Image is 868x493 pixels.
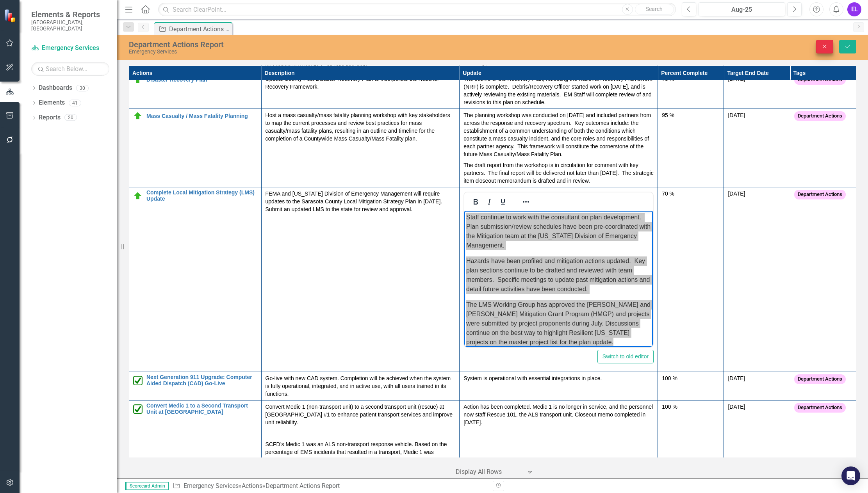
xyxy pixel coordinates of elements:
button: EL [847,2,861,16]
div: 100 % [662,403,720,411]
input: Search ClearPoint... [158,3,676,16]
p: Convert Medic 1 (non-transport unit) to a second transport unit (rescue) at [GEOGRAPHIC_DATA] #1 ... [266,403,456,428]
p: The planning workshop was conducted on [DATE] and included partners from across the response and ... [463,111,654,160]
span: [DATE] [728,404,745,410]
div: Open Intercom Messenger [841,466,860,485]
div: 100 % [662,374,720,382]
span: Department Actions [794,111,846,121]
a: Emergency Services [184,482,239,489]
small: [GEOGRAPHIC_DATA], [GEOGRAPHIC_DATA] [31,19,109,32]
a: Complete Local Mitigation Strategy (LMS) Update [146,190,257,202]
img: Completed [133,404,143,414]
div: Emergency Services [129,49,540,55]
div: 70 % [662,190,720,198]
div: Department Actions Report [169,24,230,34]
a: Next Generation 911 Upgrade: Computer Aided Dispatch (CAD) Go-Live [146,374,257,386]
p: Action has been completed. Medic 1 is no longer in service, and the personnel now staff Rescue 10... [463,403,654,426]
img: On Target [133,191,143,201]
div: 30 [76,85,89,91]
a: Mass Casualty / Mass Fatality Planning [146,113,257,119]
button: Italic [483,196,496,207]
button: Search [635,4,674,15]
a: Elements [39,98,65,107]
p: FEMA and [US_STATE] Division of Emergency Management will require updates to the Sarasota County ... [266,190,456,213]
div: 20 [64,114,77,121]
span: [DATE] [728,190,745,197]
p: The draft report from the workshop is in circulation for comment with key partners. The final rep... [463,160,654,185]
img: ClearPoint Strategy [4,8,18,23]
div: 95 % [662,111,720,119]
a: Actions [242,482,262,489]
button: Underline [496,196,510,207]
p: Host a mass casualty/mass fatality planning workshop with key stakeholders to map the current pro... [266,111,456,142]
span: [DATE] [728,112,745,118]
p: Go-live with new CAD system. Completion will be achieved when the system is fully operational, in... [266,374,456,398]
img: On Target [133,111,143,121]
span: [DATE] [728,375,745,381]
img: Completed [133,376,143,385]
div: Aug-25 [701,5,782,14]
p: The outline of the Recovery Plan, reflecting the National Recovery Framework (NRF) is complete. D... [463,75,654,106]
span: Department Actions [794,190,846,199]
a: Dashboards [39,84,72,93]
a: Reports [39,113,61,122]
p: Update County Post Disaster Recovery Plan to incorporate the National Recovery Framework. [266,75,456,91]
button: Switch to old editor [597,350,654,363]
span: Search [646,6,663,12]
a: Emergency Services [31,44,109,53]
div: Department Actions Report [129,40,540,49]
button: Bold [469,196,482,207]
p: SCFD’s Medic 1 was an ALS non-transport response vehicle. Based on the percentage of EMS incident... [266,439,456,479]
div: 41 [69,100,81,106]
button: Aug-25 [699,2,785,16]
span: Elements & Reports [31,10,109,19]
button: Reveal or hide additional toolbar items [519,196,533,207]
span: Scorecard Admin [125,482,169,490]
div: » » [173,482,487,491]
input: Search Below... [31,62,109,76]
span: Department Actions [794,374,846,384]
p: System is operational with essential integrations in place. [463,374,654,382]
a: Convert Medic 1 to a Second Transport Unit at [GEOGRAPHIC_DATA] [146,403,257,415]
iframe: Rich Text Area [464,211,653,347]
span: Department Actions [794,403,846,413]
div: Department Actions Report [266,482,340,489]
